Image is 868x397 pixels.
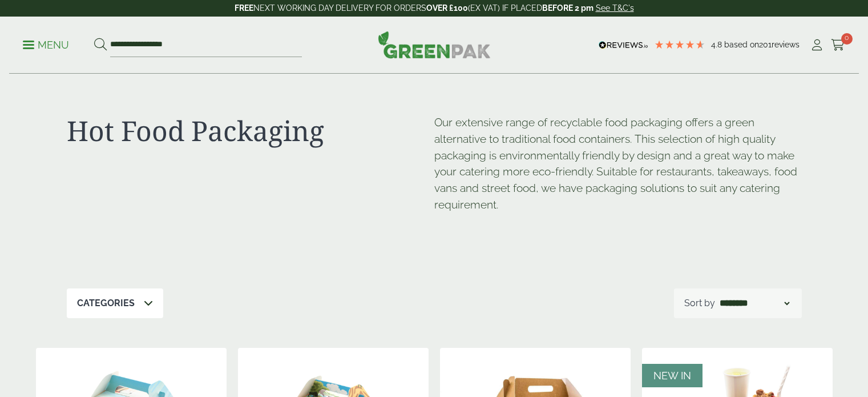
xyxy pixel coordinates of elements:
span: Based on [724,40,759,49]
span: NEW IN [653,370,691,382]
i: Cart [831,39,845,51]
span: 4.8 [711,40,724,49]
a: See T&C's [596,3,634,13]
p: Menu [23,38,69,52]
p: Categories [77,296,135,310]
i: My Account [810,39,824,51]
p: [URL][DOMAIN_NAME] [434,223,435,224]
p: Our extensive range of recyclable food packaging offers a green alternative to traditional food c... [434,114,802,213]
a: 0 [831,37,845,54]
span: 0 [841,33,853,45]
h1: Hot Food Packaging [67,114,434,147]
p: Sort by [684,296,715,310]
div: 4.79 Stars [654,39,705,50]
strong: OVER £100 [426,3,468,13]
strong: FREE [235,3,253,13]
img: GreenPak Supplies [378,31,491,58]
strong: BEFORE 2 pm [542,3,594,13]
select: Shop order [717,296,792,310]
span: 201 [759,40,772,49]
a: Menu [23,38,69,50]
span: reviews [772,40,800,49]
img: REVIEWS.io [599,41,648,49]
